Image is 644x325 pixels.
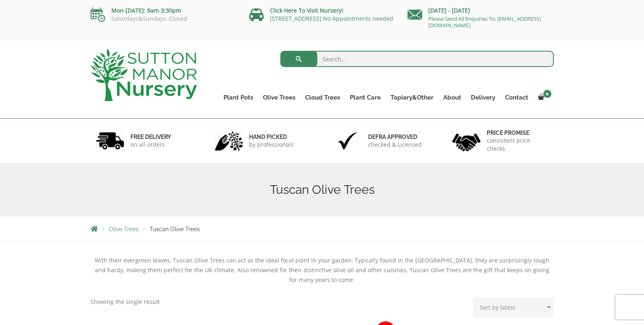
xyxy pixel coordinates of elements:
[487,129,549,136] h6: Price promise
[215,130,243,151] img: 2.jpg
[543,90,551,98] span: 0
[300,92,345,103] a: Cloud Trees
[91,49,197,101] img: logo
[487,136,549,153] p: consistent price checks
[91,182,554,197] h1: Tuscan Olive Trees
[270,6,343,14] a: Click Here To Visit Nursery!
[91,297,160,307] p: Showing the single result
[334,130,362,151] img: 3.jpg
[428,15,541,29] a: Please Send All Enquiries To: [EMAIL_ADDRESS][DOMAIN_NAME]
[249,141,294,149] p: by professionals
[130,141,171,149] p: on all orders
[249,133,294,141] h6: hand picked
[473,297,554,317] select: Shop order
[368,141,422,149] p: checked & Licensed
[452,128,481,153] img: 4.jpg
[533,92,554,103] a: 0
[91,15,237,22] p: Saturdays&Sundays: Closed
[438,92,466,103] a: About
[270,15,393,22] a: [STREET_ADDRESS] No Appointments needed
[408,6,554,15] p: [DATE] - [DATE]
[219,92,258,103] a: Plant Pots
[258,92,300,103] a: Olive Trees
[368,133,422,141] h6: Defra approved
[96,130,124,151] img: 1.jpg
[130,133,171,141] h6: FREE DELIVERY
[386,92,438,103] a: Topiary&Other
[91,225,554,232] nav: Breadcrumbs
[345,92,386,103] a: Plant Care
[280,51,554,67] input: Search...
[500,92,533,103] a: Contact
[91,256,554,285] div: With their evergreen leaves, Tuscan Olive Trees can act as the ideal focal point in your garden. ...
[91,6,237,15] p: Mon-[DATE]: 9am-3:30pm
[150,226,200,232] span: Tuscan Olive Trees
[109,226,139,232] a: Olive Trees
[466,92,500,103] a: Delivery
